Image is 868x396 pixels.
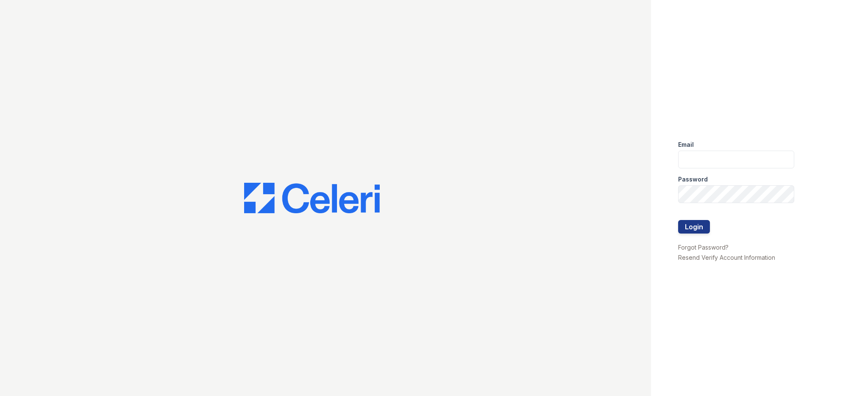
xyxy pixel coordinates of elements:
[678,244,729,251] a: Forgot Password?
[678,140,694,149] label: Email
[678,175,708,184] label: Password
[678,220,710,234] button: Login
[678,254,775,261] a: Resend Verify Account Information
[244,183,380,213] img: CE_Logo_Blue-a8612792a0a2168367f1c8372b55b34899dd931a85d93a1a3d3e32e68fde9ad4.png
